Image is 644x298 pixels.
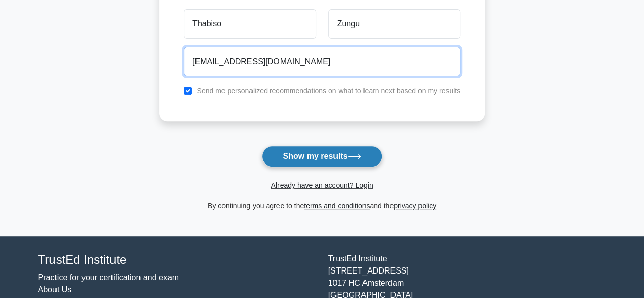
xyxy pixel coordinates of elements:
[38,253,316,267] h4: TrustEd Institute
[38,273,179,282] a: Practice for your certification and exam
[328,9,460,39] input: Last name
[271,181,373,189] a: Already have an account? Login
[394,202,436,210] a: privacy policy
[38,285,72,294] a: About Us
[262,146,382,167] button: Show my results
[304,202,370,210] a: terms and conditions
[184,47,460,76] input: Email
[184,9,316,39] input: First name
[153,200,491,212] div: By continuing you agree to the and the
[197,87,460,95] label: Send me personalized recommendations on what to learn next based on my results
